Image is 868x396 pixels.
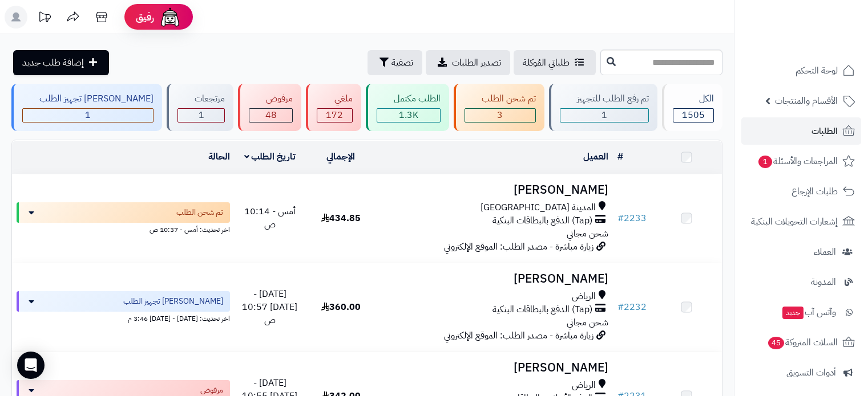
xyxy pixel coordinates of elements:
[758,156,772,168] span: 1
[304,84,363,131] a: ملغي 172
[741,299,861,326] a: وآتس آبجديد
[136,10,154,24] span: رفيق
[326,150,355,164] a: الإجمالي
[30,6,59,31] a: تحديثات المنصة
[617,300,624,314] span: #
[244,205,296,231] span: أمس - 10:14 ص
[164,84,236,131] a: مرتجعات 1
[391,56,413,70] span: تصفية
[741,178,861,205] a: طلبات الإرجاع
[567,316,608,329] span: شحن مجاني
[767,334,838,350] span: السلات المتروكة
[673,92,714,105] div: الكل
[481,201,596,214] span: المدينة [GEOGRAPHIC_DATA]
[492,214,592,227] span: (Tap) الدفع بالبطاقات البنكية
[617,300,647,314] a: #2232
[812,123,838,139] span: الطلبات
[17,312,230,324] div: اخر تحديث: [DATE] - [DATE] 3:46 م
[159,6,181,28] img: ai-face.png
[617,211,647,225] a: #2233
[617,150,623,164] a: #
[249,92,293,105] div: مرفوض
[23,109,153,122] div: 1
[399,108,418,122] span: 1.3K
[199,108,204,122] span: 1
[514,50,596,75] a: طلباتي المُوكلة
[465,109,535,122] div: 3
[465,92,536,105] div: تم شحن الطلب
[560,92,649,105] div: تم رفع الطلب للتجهيز
[547,84,660,131] a: تم رفع الطلب للتجهيز 1
[751,214,838,230] span: إشعارات التحويلات البنكية
[17,352,45,379] div: Open Intercom Messenger
[381,361,608,374] h3: [PERSON_NAME]
[22,92,154,105] div: [PERSON_NAME] تجهيز الطلب
[583,150,608,164] a: العميل
[17,223,230,235] div: اخر تحديث: أمس - 10:37 ص
[317,109,352,122] div: 172
[236,84,304,131] a: مرفوض 48
[792,183,838,199] span: طلبات الإرجاع
[9,84,164,131] a: [PERSON_NAME] تجهيز الطلب 1
[381,183,608,197] h3: [PERSON_NAME]
[567,227,608,240] span: شحن مجاني
[265,108,277,122] span: 48
[176,207,223,218] span: تم شحن الطلب
[497,108,503,122] span: 3
[811,274,836,290] span: المدونة
[321,300,361,314] span: 360.00
[782,307,804,319] span: جديد
[22,56,84,70] span: إضافة طلب جديد
[741,148,861,175] a: المراجعات والأسئلة1
[572,290,596,303] span: الرياض
[368,50,422,75] button: تصفية
[660,84,725,131] a: الكل1505
[200,385,223,396] span: مرفوض
[523,56,570,70] span: طلباتي المُوكلة
[786,365,836,381] span: أدوات التسويق
[768,337,784,349] span: 45
[492,303,592,316] span: (Tap) الدفع بالبطاقات البنكية
[377,92,441,105] div: الطلب مكتمل
[85,108,91,122] span: 1
[177,92,225,105] div: مرتجعات
[741,57,861,84] a: لوحة التحكم
[444,329,594,342] span: زيارة مباشرة - مصدر الطلب: الموقع الإلكتروني
[572,379,596,392] span: الرياض
[208,150,230,164] a: الحالة
[757,153,838,169] span: المراجعات والأسئلة
[775,93,838,109] span: الأقسام والمنتجات
[381,272,608,285] h3: [PERSON_NAME]
[741,268,861,296] a: المدونة
[451,84,547,131] a: تم شحن الطلب 3
[560,109,648,122] div: 1
[601,108,607,122] span: 1
[444,240,594,254] span: زيارة مباشرة - مصدر الطلب: الموقع الإلكتروني
[617,211,624,225] span: #
[123,296,223,307] span: [PERSON_NAME] تجهيز الطلب
[178,109,224,122] div: 1
[814,244,836,260] span: العملاء
[741,238,861,266] a: العملاء
[781,304,836,320] span: وآتس آب
[682,108,705,122] span: 1505
[426,50,510,75] a: تصدير الطلبات
[741,117,861,145] a: الطلبات
[364,84,451,131] a: الطلب مكتمل 1.3K
[377,109,440,122] div: 1279
[13,50,109,75] a: إضافة طلب جديد
[741,329,861,356] a: السلات المتروكة45
[741,208,861,235] a: إشعارات التحويلات البنكية
[242,287,297,327] span: [DATE] - [DATE] 10:57 ص
[741,359,861,386] a: أدوات التسويق
[244,150,296,164] a: تاريخ الطلب
[317,92,352,105] div: ملغي
[796,63,838,79] span: لوحة التحكم
[321,211,361,225] span: 434.85
[452,56,501,70] span: تصدير الطلبات
[326,108,343,122] span: 172
[249,109,292,122] div: 48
